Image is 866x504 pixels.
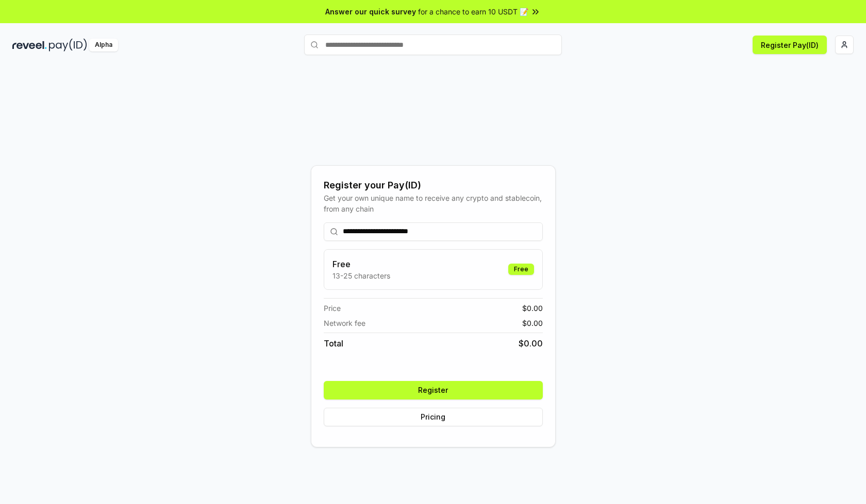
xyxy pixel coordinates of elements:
button: Register Pay(ID) [753,36,827,54]
span: Price [324,303,341,314]
img: reveel_dark [12,39,47,51]
button: Pricing [324,408,543,426]
span: Answer our quick survey [325,6,416,17]
div: Get your own unique name to receive any crypto and stablecoin, from any chain [324,193,543,214]
p: 13-25 characters [332,270,390,281]
span: for a chance to earn 10 USDT 📝 [418,6,528,17]
img: pay_id [49,39,87,51]
span: Network fee [324,318,365,328]
div: Alpha [89,39,118,51]
div: Free [508,264,534,275]
h3: Free [332,258,390,270]
span: $ 0.00 [519,337,543,350]
span: $ 0.00 [522,303,543,314]
span: Total [324,337,343,350]
span: $ 0.00 [522,318,543,328]
div: Register your Pay(ID) [324,178,543,193]
button: Register [324,381,543,399]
